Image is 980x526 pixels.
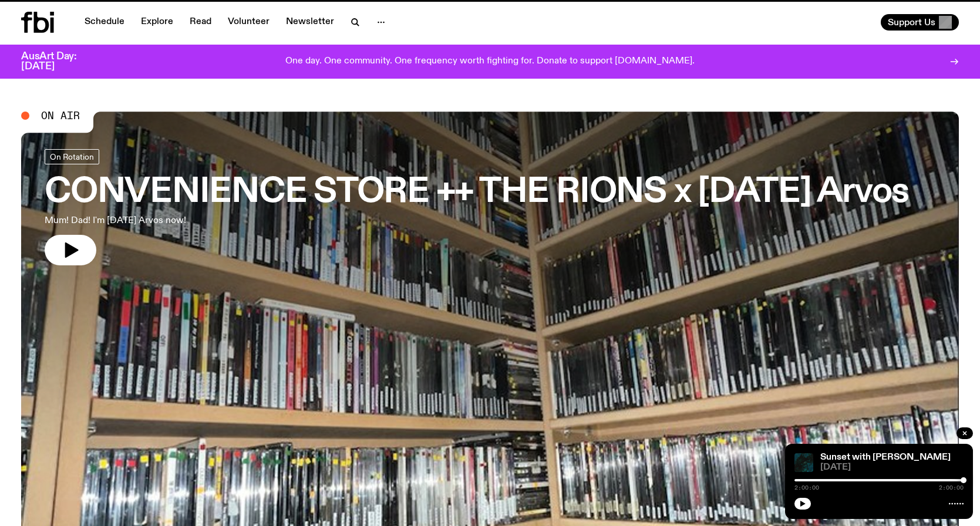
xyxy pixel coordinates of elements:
h3: CONVENIENCE STORE ++ THE RIONS x [DATE] Arvos [45,176,909,209]
a: Sunset with [PERSON_NAME] [820,453,951,462]
a: Volunteer [221,14,277,31]
a: On Rotation [45,149,99,164]
h3: AusArt Day: [DATE] [21,52,96,72]
p: Mum! Dad! I'm [DATE] Arvos now! [45,214,345,228]
a: Newsletter [279,14,341,31]
span: On Air [41,110,80,121]
span: 2:00:00 [939,485,964,491]
a: Explore [134,14,180,31]
a: Schedule [78,14,132,31]
a: CONVENIENCE STORE ++ THE RIONS x [DATE] ArvosMum! Dad! I'm [DATE] Arvos now! [45,149,909,265]
button: Support Us [881,14,959,31]
span: [DATE] [820,463,964,472]
p: One day. One community. One frequency worth fighting for. Donate to support [DOMAIN_NAME]. [285,56,695,67]
a: Read [183,14,218,31]
span: 2:00:00 [794,485,819,491]
span: Support Us [888,17,935,28]
span: On Rotation [50,152,94,161]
